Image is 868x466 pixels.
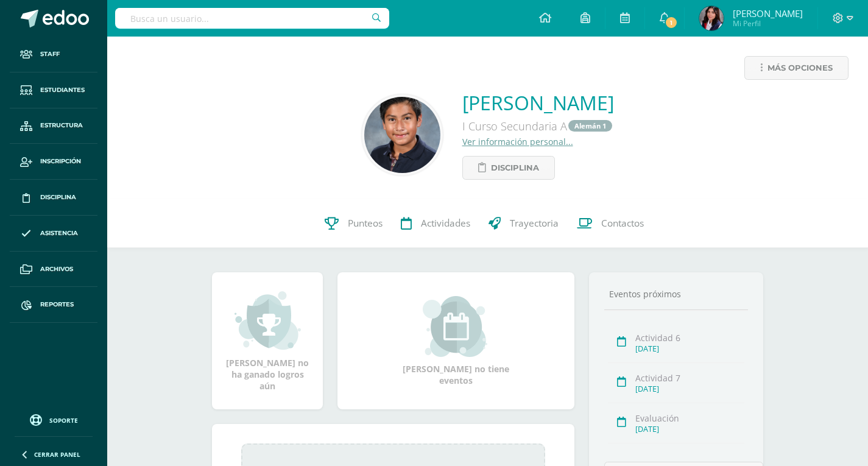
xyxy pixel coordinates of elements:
span: [PERSON_NAME] [733,7,803,19]
span: Soporte [49,416,78,425]
div: Evaluación [635,412,744,424]
div: [DATE] [635,424,744,434]
span: Cerrar panel [34,450,80,459]
span: Disciplina [491,157,539,179]
span: Trayectoria [510,217,559,230]
img: event_small.png [423,296,489,357]
a: Disciplina [10,180,97,216]
a: Trayectoria [479,199,568,248]
span: Asistencia [40,228,78,238]
div: [DATE] [635,384,744,394]
div: [PERSON_NAME] no tiene eventos [395,296,517,386]
span: 1 [665,16,678,29]
a: Archivos [10,252,97,288]
img: c88ccf8e34f57b5fef1a409f1a15b629.png [364,97,440,173]
a: Reportes [10,287,97,323]
a: [PERSON_NAME] [462,90,614,116]
a: Estructura [10,108,97,144]
span: Mi Perfil [733,18,803,29]
div: I Curso Secundaria A [462,116,614,136]
input: Busca un usuario... [115,8,389,29]
span: Estructura [40,121,83,130]
a: Soporte [15,411,93,428]
img: achievement_small.png [235,290,301,351]
a: Asistencia [10,216,97,252]
img: 331a885a7a06450cabc094b6be9ba622.png [699,6,724,30]
a: Contactos [568,199,653,248]
span: Staff [40,49,60,59]
div: Actividad 7 [635,372,744,384]
span: Archivos [40,264,73,274]
span: Contactos [601,217,644,230]
span: Reportes [40,300,74,309]
a: Inscripción [10,144,97,180]
a: Alemán 1 [568,120,612,132]
a: Punteos [316,199,392,248]
span: Estudiantes [40,85,85,95]
a: Más opciones [744,56,849,80]
span: Inscripción [40,157,81,166]
a: Actividades [392,199,479,248]
div: [DATE] [635,344,744,354]
a: Disciplina [462,156,555,180]
span: Punteos [348,217,383,230]
a: Estudiantes [10,72,97,108]
a: Ver información personal... [462,136,573,147]
div: Eventos próximos [604,288,748,300]
span: Disciplina [40,192,76,202]
a: Staff [10,37,97,72]
span: Más opciones [767,57,833,79]
div: Actividad 6 [635,332,744,344]
div: [PERSON_NAME] no ha ganado logros aún [224,290,311,392]
span: Actividades [421,217,470,230]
